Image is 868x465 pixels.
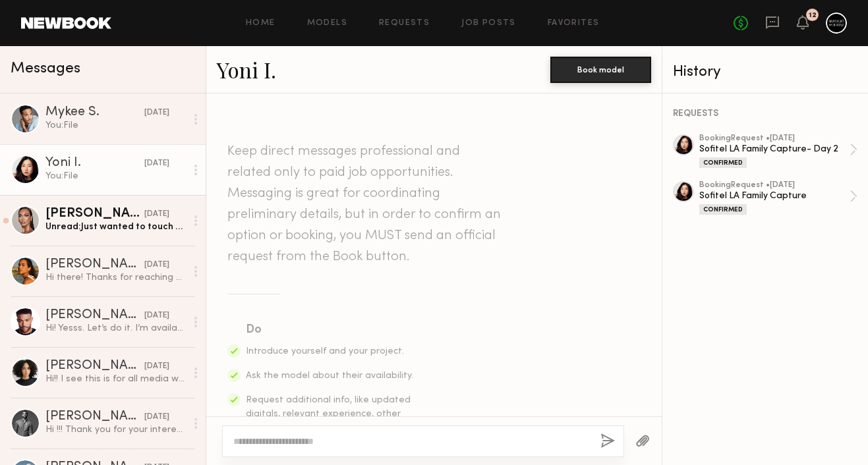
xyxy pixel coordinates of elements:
[144,259,169,271] div: [DATE]
[379,19,430,28] a: Requests
[45,410,144,424] div: [PERSON_NAME]
[246,321,415,339] div: Do
[45,309,144,322] div: [PERSON_NAME]
[45,424,186,436] div: Hi !!! Thank you for your interest! I am currently booked out until the end of October, I’ve reac...
[699,181,850,190] div: booking Request • [DATE]
[144,157,169,170] div: [DATE]
[45,207,144,221] div: [PERSON_NAME]
[45,360,144,373] div: [PERSON_NAME]
[45,373,186,385] div: Hi!! I see this is for all media worldwide in perpetuity. Is this the intended usage for this adv...
[144,310,169,322] div: [DATE]
[246,396,411,432] span: Request additional info, like updated digitals, relevant experience, other skills, etc.
[246,347,404,356] span: Introduce yourself and your project.
[45,221,186,233] div: Unread: Just wanted to touch base, doing a bit of scheduling with work
[550,63,651,74] a: Book model
[699,204,747,215] div: Confirmed
[217,55,276,84] a: Yoni I.
[809,12,817,19] div: 12
[144,360,169,373] div: [DATE]
[45,157,144,170] div: Yoni I.
[144,411,169,424] div: [DATE]
[673,109,857,119] div: REQUESTS
[699,181,857,215] a: bookingRequest •[DATE]Sofitel LA Family CaptureConfirmed
[144,208,169,221] div: [DATE]
[699,157,747,168] div: Confirmed
[11,61,80,76] span: Messages
[45,170,186,182] div: You: File
[45,271,186,284] div: Hi there! Thanks for reaching out, I could possibly make [DATE] work, but [DATE] is actually bett...
[461,19,516,28] a: Job Posts
[699,134,857,168] a: bookingRequest •[DATE]Sofitel LA Family Capture- Day 2Confirmed
[699,190,850,202] div: Sofitel LA Family Capture
[144,107,169,119] div: [DATE]
[45,119,186,132] div: You: File
[550,57,651,83] button: Book model
[45,258,144,271] div: [PERSON_NAME]
[699,134,850,143] div: booking Request • [DATE]
[699,143,850,155] div: Sofitel LA Family Capture- Day 2
[246,371,413,380] span: Ask the model about their availability.
[227,141,504,267] header: Keep direct messages professional and related only to paid job opportunities. Messaging is great ...
[307,19,347,28] a: Models
[548,19,600,28] a: Favorites
[45,322,186,335] div: Hi! Yesss. Let’s do it. I’m available.
[45,106,144,119] div: Mykee S.
[673,65,857,80] div: History
[246,19,275,28] a: Home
